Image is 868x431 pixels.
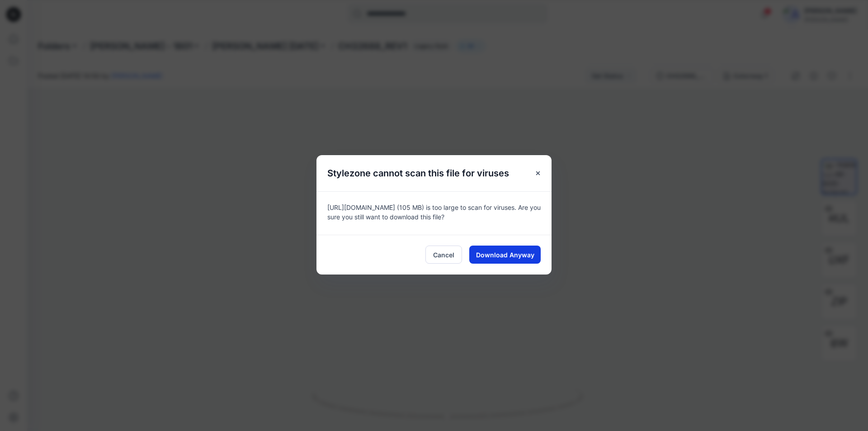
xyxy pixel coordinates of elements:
button: Cancel [425,246,462,264]
div: [URL][DOMAIN_NAME] (105 MB) is too large to scan for viruses. Are you sure you still want to down... [316,191,552,235]
h5: Stylezone cannot scan this file for viruses [316,155,520,191]
span: Cancel [433,250,454,260]
span: Download Anyway [476,250,534,260]
button: Close [530,165,546,181]
button: Download Anyway [469,246,541,264]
